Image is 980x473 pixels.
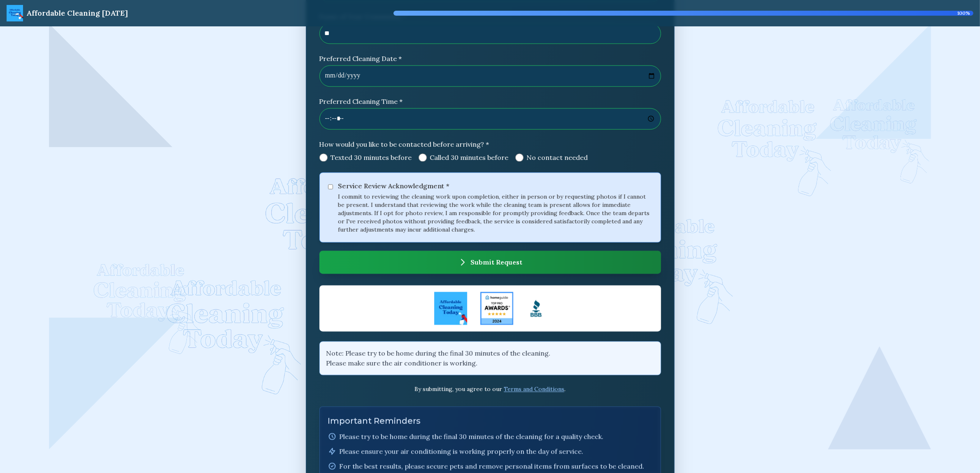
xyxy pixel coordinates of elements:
[319,139,661,149] label: How would you like to be contacted before arriving? *
[319,385,661,393] p: By submitting, you agree to our .
[340,446,584,456] p: Please ensure your air conditioning is working properly on the day of service.
[326,358,654,368] p: Please make sure the air conditioner is working.
[504,385,564,393] a: Terms and Conditions
[340,461,645,471] p: For the best results, please secure pets and remove personal items from surfaces to be cleaned.
[957,10,970,16] span: 100 %
[319,96,661,106] label: Preferred Cleaning Time *
[326,348,654,358] p: Note: Please try to be home during the final 30 minutes of the cleaning.
[515,153,524,162] input: No contact needed
[340,431,604,441] p: Please try to be home during the final 30 minutes of the cleaning for a quality check.
[338,181,652,191] p: Service Review Acknowledgment *
[480,292,513,325] img: Four Seasons Cleaning
[527,152,588,162] span: No contact needed
[319,54,661,63] label: Preferred Cleaning Date *
[419,153,427,162] input: Called 30 minutes before
[7,5,23,21] img: ACT Logo
[434,292,467,325] img: ACT Logo
[338,192,652,234] p: I commit to reviewing the cleaning work upon completion, either in person or by requesting photos...
[328,183,333,191] input: Service Review Acknowledgment *I commit to reviewing the cleaning work upon completion, either in...
[430,152,509,162] span: Called 30 minutes before
[319,251,661,274] button: Submit Request
[331,152,412,162] span: Texted 30 minutes before
[328,415,652,426] h3: Important Reminders
[520,292,553,325] img: Logo Square
[319,153,328,162] input: Texted 30 minutes before
[26,7,128,19] div: Affordable Cleaning [DATE]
